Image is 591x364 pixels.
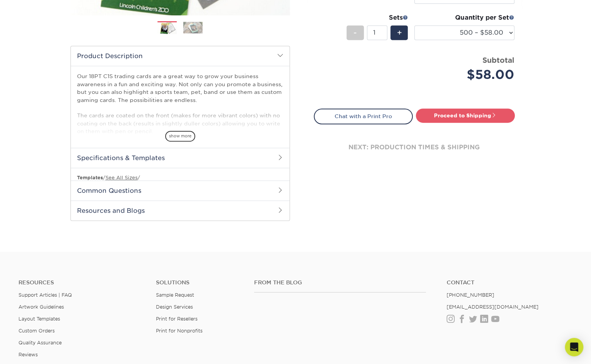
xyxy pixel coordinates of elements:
[71,180,290,200] h2: Common Questions
[314,109,413,124] a: Chat with a Print Pro
[156,328,203,334] a: Print for Nonprofits
[157,22,177,35] img: Trading Cards 01
[314,124,515,170] div: next: production times & shipping
[18,279,144,286] h4: Resources
[447,292,494,298] a: [PHONE_NUMBER]
[420,65,514,84] div: $58.00
[71,200,290,220] h2: Resources and Blogs
[414,13,514,22] div: Quantity per Set
[77,72,283,135] p: Our 18PT C1S trading cards are a great way to grow your business awareness in a fun and exciting ...
[165,131,195,141] span: show more
[71,148,290,168] h2: Specifications & Templates
[71,46,290,66] h2: Product Description
[447,304,539,310] a: [EMAIL_ADDRESS][DOMAIN_NAME]
[105,175,137,180] a: See All Sizes
[18,304,64,310] a: Artwork Guidelines
[254,279,426,286] h4: From the Blog
[156,304,193,310] a: Design Services
[77,174,283,231] p: / / 18PT C1S (Coated 1 Side) Card Stock. The Glossy UV coating is available on one side of the ca...
[353,27,357,38] span: -
[347,13,408,22] div: Sets
[397,27,402,38] span: +
[18,292,72,298] a: Support Articles | FAQ
[156,292,194,298] a: Sample Request
[156,279,243,286] h4: Solutions
[18,316,60,322] a: Layout Templates
[183,22,203,33] img: Trading Cards 02
[565,338,583,356] div: Open Intercom Messenger
[447,279,573,286] a: Contact
[156,316,198,322] a: Print for Resellers
[416,109,515,122] a: Proceed to Shipping
[77,175,103,180] b: Templates
[18,328,55,334] a: Custom Orders
[482,56,514,64] strong: Subtotal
